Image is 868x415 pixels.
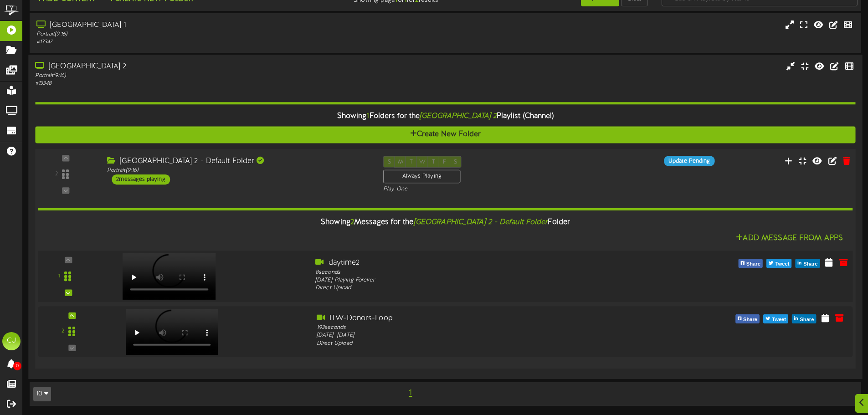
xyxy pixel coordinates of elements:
[798,315,816,325] span: Share
[796,259,820,268] button: Share
[107,166,370,174] div: Portrait ( 9:16 )
[383,185,576,193] div: Play One
[35,80,369,87] div: # 13348
[420,113,497,121] i: [GEOGRAPHIC_DATA] 2
[33,387,51,401] button: 10
[792,314,816,323] button: Share
[36,20,369,31] div: [GEOGRAPHIC_DATA] 1
[741,315,759,325] span: Share
[35,61,369,72] div: [GEOGRAPHIC_DATA] 2
[13,362,21,370] span: 0
[317,313,642,324] div: ITW-Donors-Loop
[770,315,788,325] span: Tweet
[28,107,862,127] div: Showing Folders for the Playlist (Channel)
[31,213,859,232] div: Showing Messages for the Folder
[414,218,548,226] i: [GEOGRAPHIC_DATA] 2 - Default Folder
[317,332,642,339] div: [DATE] - [DATE]
[745,259,762,269] span: Share
[36,38,369,46] div: # 13347
[350,218,354,226] span: 2
[406,388,414,398] span: 1
[112,174,170,184] div: 2 messages playing
[2,332,21,350] div: CJ
[664,156,714,166] div: Update Pending
[733,233,846,244] button: Add Message From Apps
[35,127,855,143] button: Create New Folder
[315,277,644,285] div: [DATE] - Playing Forever
[317,340,642,348] div: Direct Upload
[315,268,644,277] div: 8 seconds
[766,259,791,268] button: Tweet
[366,113,369,121] span: 1
[315,258,644,268] div: daytime2
[383,170,460,184] div: Always Playing
[315,284,644,292] div: Direct Upload
[107,156,370,166] div: [GEOGRAPHIC_DATA] 2 - Default Folder
[35,72,369,80] div: Portrait ( 9:16 )
[36,31,369,38] div: Portrait ( 9:16 )
[317,324,642,332] div: 193 seconds
[763,314,788,323] button: Tweet
[773,259,791,269] span: Tweet
[735,314,760,323] button: Share
[801,259,819,269] span: Share
[738,259,763,268] button: Share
